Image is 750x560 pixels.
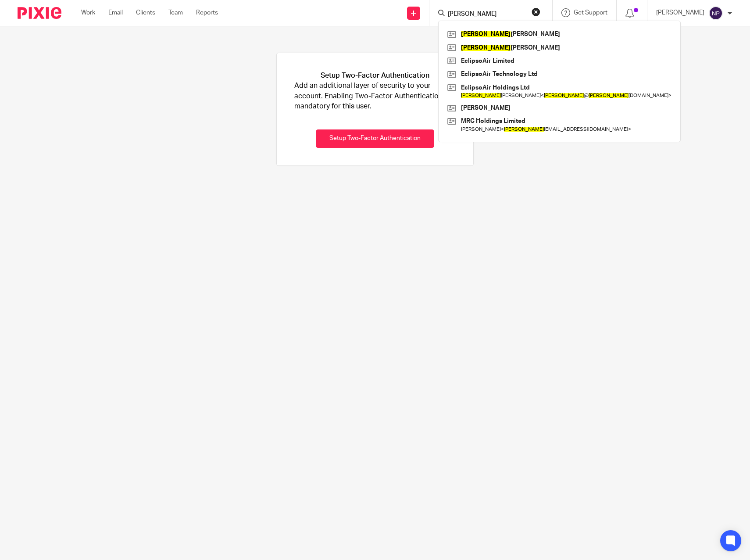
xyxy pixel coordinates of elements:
h1: Setup Two-Factor Authentication [321,71,429,81]
button: Clear [532,7,540,16]
span: Get Support [574,10,607,16]
p: Add an additional layer of security to your account. Enabling Two-Factor Authentication is mandat... [294,81,456,111]
a: Clients [136,8,155,17]
img: svg%3E [709,6,723,20]
a: Team [168,8,183,17]
a: Reports [196,8,218,17]
a: Work [81,8,95,17]
img: Pixie [18,7,61,19]
a: Email [108,8,123,17]
input: Search [447,11,526,18]
button: Setup Two-Factor Authentication [316,129,434,148]
p: [PERSON_NAME] [656,8,704,17]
